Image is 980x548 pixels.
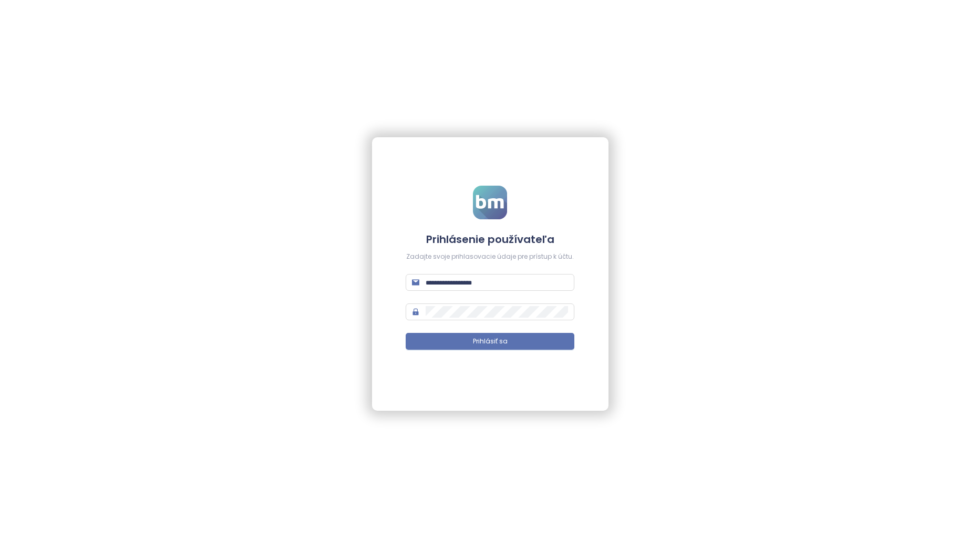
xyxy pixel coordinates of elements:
[412,279,419,286] span: mail
[406,252,574,262] div: Zadajte svoje prihlasovacie údaje pre prístup k účtu.
[473,186,507,219] img: logo
[473,337,508,347] span: Prihlásiť sa
[412,308,419,316] span: lock
[406,232,574,247] h4: Prihlásenie používateľa
[406,333,574,350] button: Prihlásiť sa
